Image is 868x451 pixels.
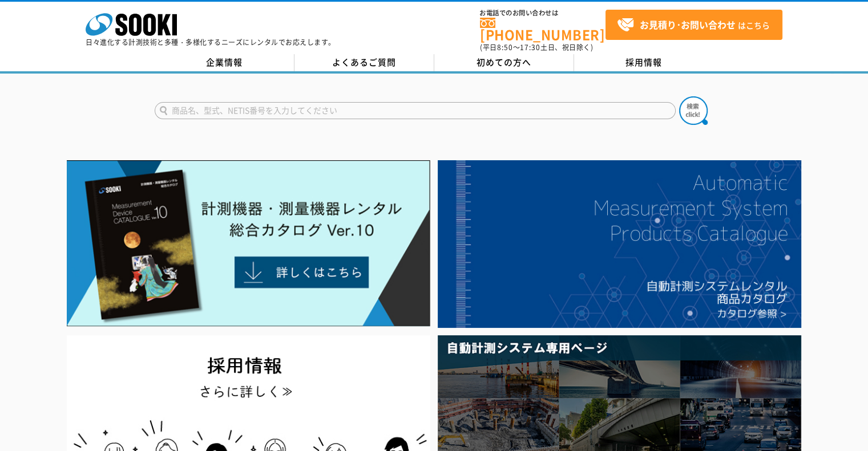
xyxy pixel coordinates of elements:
img: btn_search.png [679,96,708,125]
a: よくあるご質問 [294,54,434,71]
span: はこちら [617,17,770,34]
p: 日々進化する計測技術と多種・多様化するニーズにレンタルでお応えします。 [86,39,336,46]
input: 商品名、型式、NETIS番号を入力してください [155,102,676,119]
img: Catalog Ver10 [67,160,430,327]
a: 企業情報 [155,54,294,71]
span: 初めての方へ [477,56,531,68]
strong: お見積り･お問い合わせ [640,18,736,31]
a: [PHONE_NUMBER] [480,18,605,41]
span: 8:50 [497,42,513,52]
a: 採用情報 [574,54,714,71]
span: (平日 ～ 土日、祝日除く) [480,42,593,52]
a: お見積り･お問い合わせはこちら [605,10,782,40]
a: 初めての方へ [434,54,574,71]
span: 17:30 [520,42,540,52]
span: お電話でのお問い合わせは [480,10,605,17]
img: 自動計測システムカタログ [438,160,801,328]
